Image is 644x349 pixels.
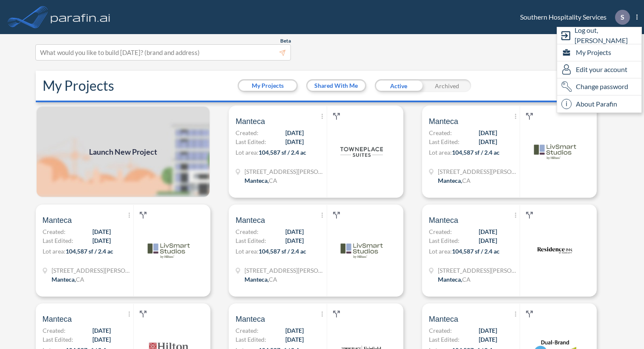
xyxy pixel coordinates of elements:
[236,248,259,255] span: Lot area:
[557,27,641,44] div: Log out
[438,167,519,176] span: 2303 W Atherton Dr
[462,177,471,184] span: CA
[236,326,259,335] span: Created:
[479,137,497,146] span: [DATE]
[479,227,497,236] span: [DATE]
[244,176,277,185] div: Manteca, CA
[429,137,460,146] span: Last Edited:
[534,130,576,173] img: logo
[285,137,304,146] span: [DATE]
[269,276,277,283] span: CA
[236,236,266,245] span: Last Edited:
[557,95,641,112] div: About Parafin
[225,106,419,198] a: MantecaCreated:[DATE]Last Edited:[DATE]Lot area:104,587 sf / 2.4 ac[STREET_ADDRESS][PERSON_NAME]M...
[92,335,111,344] span: [DATE]
[244,167,325,176] span: 2303 W Atherton Dr
[575,25,641,46] span: Log out, [PERSON_NAME]
[92,326,111,335] span: [DATE]
[285,335,304,344] span: [DATE]
[557,61,641,78] div: Edit user
[236,116,265,127] span: Manteca
[236,314,265,324] span: Manteca
[43,335,73,344] span: Last Edited:
[452,248,500,255] span: 104,587 sf / 2.4 ac
[76,276,84,283] span: CA
[244,266,325,275] span: 2303 W Atherton Dr
[576,64,627,75] span: Edit your account
[534,229,576,272] img: logo
[244,276,269,283] span: Manteca ,
[429,149,452,156] span: Lot area:
[259,149,306,156] span: 104,587 sf / 2.4 ac
[43,236,73,245] span: Last Edited:
[285,227,304,236] span: [DATE]
[462,276,471,283] span: CA
[244,177,269,184] span: Manteca ,
[43,78,114,94] h2: My Projects
[429,116,458,127] span: Manteca
[52,276,76,283] span: Manteca ,
[89,146,157,158] span: Launch New Project
[557,44,641,61] div: My Projects
[43,227,66,236] span: Created:
[429,236,460,245] span: Last Edited:
[340,229,383,272] img: logo
[429,128,452,137] span: Created:
[438,275,471,284] div: Manteca, CA
[419,205,612,297] a: MantecaCreated:[DATE]Last Edited:[DATE]Lot area:104,587 sf / 2.4 ac[STREET_ADDRESS][PERSON_NAME]M...
[438,276,462,283] span: Manteca ,
[285,128,304,137] span: [DATE]
[429,314,458,324] span: Manteca
[429,248,452,255] span: Lot area:
[236,149,259,156] span: Lot area:
[507,10,638,25] div: Southern Hospitality Services
[419,106,612,198] a: MantecaCreated:[DATE]Last Edited:[DATE]Lot area:104,587 sf / 2.4 ac[STREET_ADDRESS][PERSON_NAME]M...
[236,128,259,137] span: Created:
[52,266,132,275] span: 2303 W Atherton Dr
[49,9,112,26] img: logo
[561,99,572,109] span: i
[479,326,497,335] span: [DATE]
[32,205,226,297] a: MantecaCreated:[DATE]Last Edited:[DATE]Lot area:104,587 sf / 2.4 ac[STREET_ADDRESS][PERSON_NAME]M...
[92,236,111,245] span: [DATE]
[479,335,497,344] span: [DATE]
[259,248,306,255] span: 104,587 sf / 2.4 ac
[621,13,624,21] p: S
[479,128,497,137] span: [DATE]
[236,215,265,225] span: Manteca
[239,81,296,91] button: My Projects
[429,215,458,225] span: Manteca
[429,227,452,236] span: Created:
[92,227,111,236] span: [DATE]
[236,227,259,236] span: Created:
[43,215,72,225] span: Manteca
[423,79,471,92] div: Archived
[244,275,277,284] div: Manteca, CA
[576,47,611,58] span: My Projects
[340,130,383,173] img: logo
[576,81,628,92] span: Change password
[236,137,266,146] span: Last Edited:
[438,176,471,185] div: Manteca, CA
[429,335,460,344] span: Last Edited:
[43,314,72,324] span: Manteca
[375,79,423,92] div: Active
[147,229,190,272] img: logo
[557,78,641,95] div: Change password
[36,106,210,198] a: Launch New Project
[452,149,500,156] span: 104,587 sf / 2.4 ac
[280,37,291,44] span: Beta
[236,335,266,344] span: Last Edited:
[438,177,462,184] span: Manteca ,
[308,81,365,91] button: Shared With Me
[438,266,519,275] span: 2303 W Atherton Dr
[225,205,419,297] a: MantecaCreated:[DATE]Last Edited:[DATE]Lot area:104,587 sf / 2.4 ac[STREET_ADDRESS][PERSON_NAME]M...
[269,177,277,184] span: CA
[479,236,497,245] span: [DATE]
[285,236,304,245] span: [DATE]
[429,326,452,335] span: Created:
[52,275,84,284] div: Manteca, CA
[43,248,66,255] span: Lot area:
[36,106,210,198] img: add
[66,248,113,255] span: 104,587 sf / 2.4 ac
